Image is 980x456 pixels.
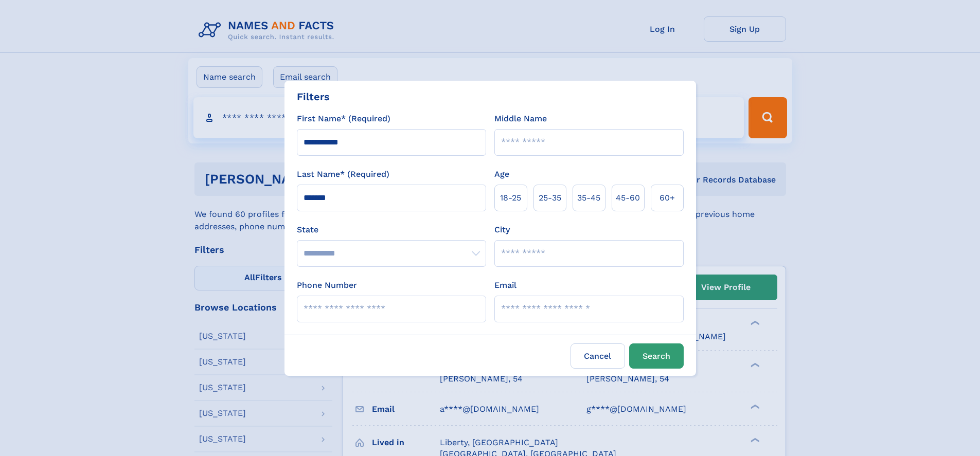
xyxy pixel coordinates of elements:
label: Age [494,168,509,180]
label: Email [494,279,516,291]
label: City [494,224,510,236]
label: Phone Number [297,279,357,291]
label: First Name* (Required) [297,113,390,125]
label: Last Name* (Required) [297,168,389,180]
button: Search [629,343,684,369]
span: 18‑25 [500,192,521,204]
span: 45‑60 [616,192,640,204]
span: 35‑45 [577,192,600,204]
label: Cancel [571,343,625,369]
label: State [297,224,486,236]
span: 60+ [660,192,675,204]
span: 25‑35 [539,192,561,204]
div: Filters [297,89,330,104]
label: Middle Name [494,113,547,125]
